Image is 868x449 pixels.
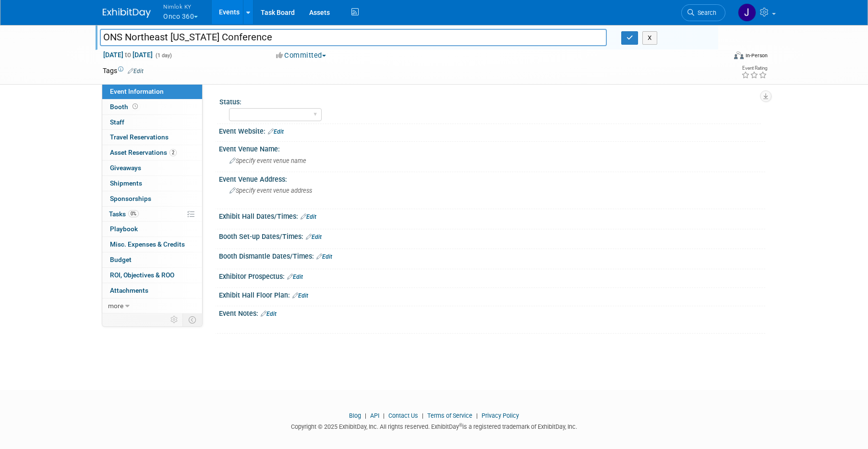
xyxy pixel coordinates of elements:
span: Sponsorships [110,195,151,202]
img: Format-Inperson.png [734,51,744,59]
div: Status: [219,95,761,107]
a: Privacy Policy [482,412,519,419]
div: Event Rating [741,66,767,71]
span: 2 [169,149,177,156]
div: Booth Set-up Dates/Times: [219,229,765,242]
span: Nimlok KY [163,1,198,12]
td: Tags [103,66,144,75]
a: Sponsorships [102,191,202,206]
span: Event Information [110,87,164,95]
a: Attachments [102,283,202,298]
a: Edit [306,234,322,240]
span: | [381,412,387,419]
a: Budget [102,252,202,267]
a: Edit [287,274,303,280]
div: Event Website: [219,124,765,137]
span: [DATE] [DATE] [103,50,153,59]
span: Staff [110,118,124,126]
button: Committed [273,50,330,61]
a: Edit [268,128,284,135]
div: Event Venue Name: [219,142,765,154]
a: Edit [292,292,308,299]
span: Shipments [110,179,142,187]
td: Personalize Event Tab Strip [166,313,183,326]
span: Booth not reserved yet [131,103,140,110]
span: ROI, Objectives & ROO [110,271,174,279]
a: Tasks0% [102,207,202,222]
a: API [370,412,379,419]
a: Playbook [102,222,202,237]
span: Budget [110,256,132,263]
a: Blog [349,412,361,419]
span: Misc. Expenses & Credits [110,240,185,248]
a: Search [681,4,725,21]
a: ROI, Objectives & ROO [102,268,202,283]
a: Edit [128,68,144,75]
span: Search [694,9,716,16]
span: Travel Reservations [110,133,169,141]
a: Shipments [102,176,202,191]
a: Contact Us [388,412,418,419]
a: Edit [301,213,316,220]
span: Booth [110,103,140,111]
span: Attachments [110,287,148,294]
img: Jamie Dunn [738,3,756,22]
a: Event Information [102,84,202,99]
a: Misc. Expenses & Credits [102,237,202,252]
td: Toggle Event Tabs [183,313,203,326]
button: X [642,31,657,45]
span: | [362,412,369,419]
span: (1 day) [155,52,172,59]
span: Tasks [109,210,139,218]
span: to [123,51,133,59]
img: ExhibitDay [103,8,151,18]
div: Exhibit Hall Floor Plan: [219,288,765,300]
a: Edit [316,253,332,260]
sup: ® [459,423,462,428]
a: Booth [102,100,202,114]
a: Edit [261,311,277,317]
span: 0% [128,210,139,217]
span: Playbook [110,225,138,233]
span: Giveaways [110,164,141,172]
a: Terms of Service [427,412,472,419]
span: | [420,412,426,419]
div: Event Format [669,50,768,64]
a: Giveaways [102,161,202,175]
span: | [474,412,480,419]
div: Event Venue Address: [219,172,765,184]
a: Staff [102,115,202,130]
a: more [102,299,202,313]
span: Asset Reservations [110,149,177,156]
span: Specify event venue name [229,157,306,164]
a: Asset Reservations2 [102,145,202,160]
a: Travel Reservations [102,130,202,145]
div: Booth Dismantle Dates/Times: [219,249,765,262]
span: more [108,302,123,310]
div: Exhibit Hall Dates/Times: [219,209,765,222]
div: Event Notes: [219,306,765,319]
div: Exhibitor Prospectus: [219,269,765,282]
div: In-Person [745,52,768,59]
span: Specify event venue address [229,187,312,194]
